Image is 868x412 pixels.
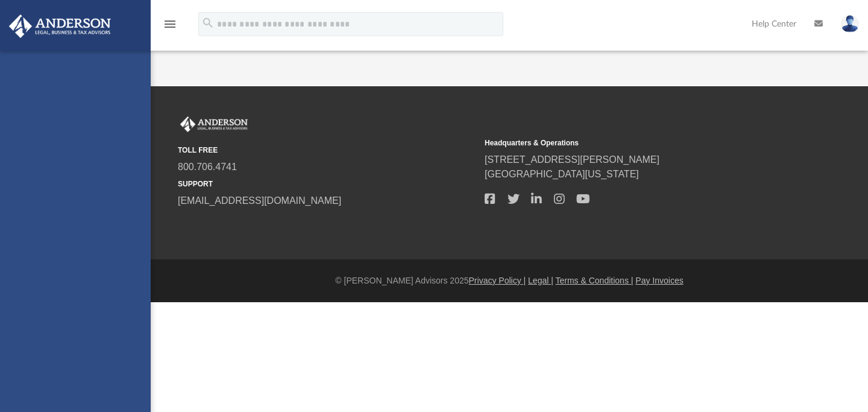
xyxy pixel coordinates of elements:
[556,276,634,285] a: Terms & Conditions |
[163,23,177,31] a: menu
[163,17,177,31] i: menu
[178,195,341,206] a: [EMAIL_ADDRESS][DOMAIN_NAME]
[178,162,237,172] a: 800.706.4741
[178,179,476,189] small: SUPPORT
[485,138,783,148] small: Headquarters & Operations
[841,15,859,33] img: User Pic
[469,276,526,285] a: Privacy Policy |
[5,14,115,38] img: Anderson Advisors Platinum Portal
[528,276,553,285] a: Legal |
[151,274,868,287] div: © [PERSON_NAME] Advisors 2025
[178,116,250,132] img: Anderson Advisors Platinum Portal
[201,16,215,30] i: search
[485,154,659,165] a: [STREET_ADDRESS][PERSON_NAME]
[178,145,476,156] small: TOLL FREE
[485,169,639,179] a: [GEOGRAPHIC_DATA][US_STATE]
[635,276,683,285] a: Pay Invoices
